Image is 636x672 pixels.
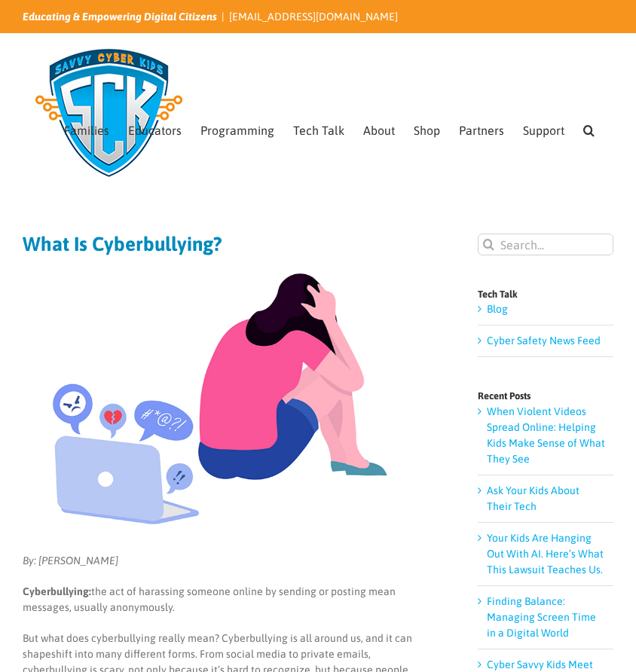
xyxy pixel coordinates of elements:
[293,95,344,161] a: Tech Talk
[363,124,395,136] span: About
[487,405,605,465] a: When Violent Videos Spread Online: Helping Kids Make Sense of What They See
[23,234,417,255] h1: What Is Cyberbullying?
[487,334,601,347] a: Cyber Safety News Feed
[478,234,500,255] input: Search
[523,95,564,161] a: Support
[64,95,109,161] a: Families
[23,584,417,615] p: the act of harassing someone online by sending or posting mean messages, usually anonymously.
[128,95,182,161] a: Educators
[487,484,579,512] a: Ask Your Kids About Their Tech
[23,11,217,23] i: Educating & Empowering Digital Citizens
[23,38,195,188] img: Savvy Cyber Kids Logo
[487,595,596,639] a: Finding Balance: Managing Screen Time in a Digital World
[414,95,440,161] a: Shop
[487,303,508,315] a: Blog
[583,95,595,161] a: Search
[64,95,613,161] nav: Main Menu
[229,11,398,23] a: [EMAIL_ADDRESS][DOMAIN_NAME]
[363,95,395,161] a: About
[128,124,182,136] span: Educators
[414,124,440,136] span: Shop
[459,95,504,161] a: Partners
[459,124,504,136] span: Partners
[64,124,109,136] span: Families
[23,585,91,597] strong: Cyberbullying:
[293,124,344,136] span: Tech Talk
[200,95,274,161] a: Programming
[200,124,274,136] span: Programming
[487,532,604,576] a: Your Kids Are Hanging Out With AI. Here’s What This Lawsuit Teaches Us.
[478,289,613,299] h4: Tech Talk
[478,391,613,401] h4: Recent Posts
[523,124,564,136] span: Support
[478,234,613,255] input: Search...
[23,554,118,567] em: By: [PERSON_NAME]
